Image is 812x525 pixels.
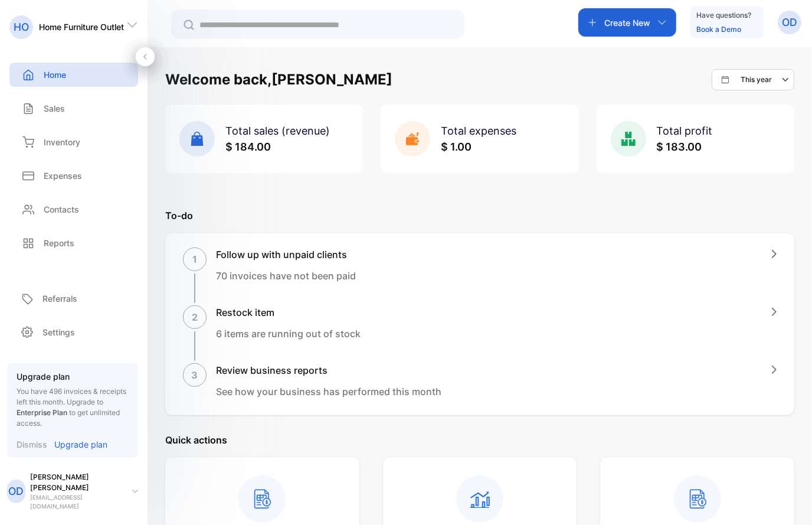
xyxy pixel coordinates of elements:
[39,21,124,33] p: Home Furniture Outlet
[44,102,65,115] p: Sales
[42,292,77,305] p: Referrals
[17,370,129,383] p: Upgrade plan
[216,363,441,377] h1: Review business reports
[216,269,356,283] p: 70 invoices have not been paid
[441,141,472,153] span: $ 1.00
[441,125,516,137] span: Total expenses
[225,141,271,153] span: $ 184.00
[42,326,75,338] p: Settings
[8,484,24,499] p: OD
[165,433,794,447] p: Quick actions
[192,368,198,382] p: 3
[14,19,29,35] p: HO
[17,397,120,428] span: Upgrade to to get unlimited access.
[696,25,741,34] a: Book a Demo
[192,252,197,266] p: 1
[225,125,330,137] span: Total sales (revenue)
[54,438,107,451] p: Upgrade plan
[47,438,107,451] a: Upgrade plan
[44,203,79,216] p: Contacts
[604,17,650,29] p: Create New
[17,438,47,451] p: Dismiss
[778,8,801,37] button: OD
[712,69,794,90] button: This year
[782,15,797,30] p: OD
[44,237,74,249] p: Reports
[44,136,80,148] p: Inventory
[44,169,82,182] p: Expenses
[578,8,676,37] button: Create New
[216,327,361,341] p: 6 items are running out of stock
[192,310,198,324] p: 2
[216,305,361,319] h1: Restock item
[741,74,772,85] p: This year
[216,384,441,399] p: See how your business has performed this month
[165,208,794,223] p: To-do
[581,103,812,525] iframe: LiveChat chat widget
[165,69,392,90] h1: Welcome back, [PERSON_NAME]
[30,493,123,511] p: [EMAIL_ADDRESS][DOMAIN_NAME]
[44,69,66,81] p: Home
[696,9,751,21] p: Have questions?
[17,386,129,429] p: You have 496 invoices & receipts left this month.
[30,472,123,493] p: [PERSON_NAME] [PERSON_NAME]
[216,247,356,262] h1: Follow up with unpaid clients
[17,408,67,417] span: Enterprise Plan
